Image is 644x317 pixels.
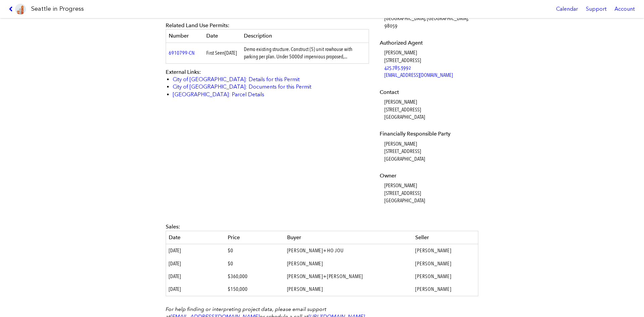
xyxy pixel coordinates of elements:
td: $0 [225,244,284,257]
td: [PERSON_NAME]+HO JOU [284,244,413,257]
td: [PERSON_NAME] [284,283,413,296]
th: Price [225,231,284,244]
th: Number [166,30,204,43]
div: Sales: [166,223,478,230]
th: Date [204,30,241,43]
td: $150,000 [225,283,284,296]
span: External Links: [166,69,201,75]
dd: [PERSON_NAME] [STREET_ADDRESS] [GEOGRAPHIC_DATA] [384,182,477,204]
span: [DATE] [169,286,181,292]
th: Description [241,30,369,43]
span: [DATE] [169,247,181,254]
td: [PERSON_NAME] [413,257,478,270]
a: 425.785.3992 [384,64,411,71]
img: favicon-96x96.png [15,4,26,14]
td: $0 [225,257,284,270]
td: $360,000 [225,270,284,283]
a: 6910799-CN [169,50,195,56]
span: [DATE] [169,273,181,279]
td: [PERSON_NAME] [413,270,478,283]
a: City of [GEOGRAPHIC_DATA]: Documents for this Permit [173,84,311,90]
td: [PERSON_NAME]+[PERSON_NAME] [284,270,413,283]
dt: Financially Responsible Party [380,130,477,138]
td: [PERSON_NAME] [413,283,478,296]
dd: [PERSON_NAME] [STREET_ADDRESS] [GEOGRAPHIC_DATA] [384,98,477,121]
a: [EMAIL_ADDRESS][DOMAIN_NAME] [384,72,453,78]
td: First Seen [204,43,241,63]
a: [GEOGRAPHIC_DATA]: Parcel Details [173,91,264,98]
span: [DATE] [169,260,181,267]
span: Related Land Use Permits: [166,22,229,29]
td: Demo existing structure. Construct (5) unit rowhouse with parking per plan. Under 5000sf impervio... [241,43,369,63]
dd: [PERSON_NAME] [STREET_ADDRESS] [GEOGRAPHIC_DATA] [384,140,477,163]
th: Buyer [284,231,413,244]
a: City of [GEOGRAPHIC_DATA]: Details for this Permit [173,76,300,83]
th: Date [166,231,225,244]
th: Seller [413,231,478,244]
dt: Owner [380,172,477,179]
td: [PERSON_NAME] [413,244,478,257]
dt: Contact [380,89,477,96]
dd: [PERSON_NAME] [STREET_ADDRESS] [384,49,477,79]
td: [PERSON_NAME] [284,257,413,270]
h1: Seattle in Progress [31,5,84,13]
span: [DATE] [225,50,237,56]
dt: Authorized Agent [380,39,477,47]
